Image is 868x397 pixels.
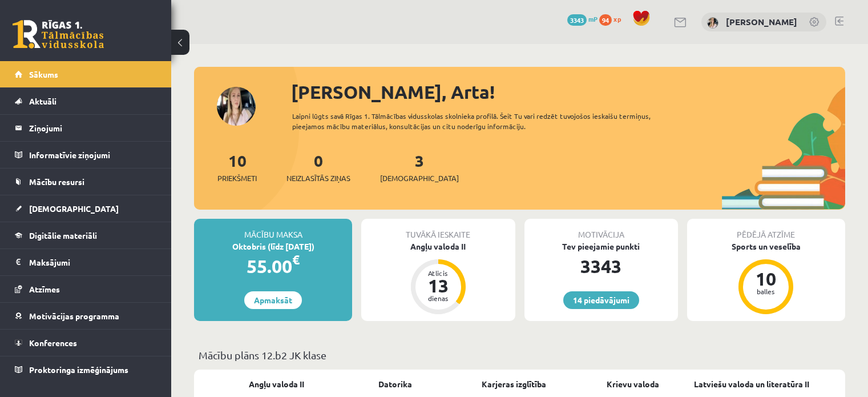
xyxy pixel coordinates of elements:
a: [PERSON_NAME] [726,16,797,27]
a: Latviešu valoda un literatūra II [694,378,809,390]
a: 3[DEMOGRAPHIC_DATA] [380,150,459,184]
span: Neizlasītās ziņas [286,173,350,184]
div: dienas [421,295,455,302]
div: Angļu valoda II [361,240,515,252]
a: Datorika [378,378,412,390]
a: Ziņojumi [15,115,157,141]
a: 14 piedāvājumi [563,291,639,309]
a: 94 xp [599,14,627,23]
div: Mācību maksa [194,219,352,240]
span: Konferences [29,338,77,348]
a: Aktuāli [15,88,157,114]
legend: Informatīvie ziņojumi [29,142,157,168]
span: mP [588,14,597,23]
div: 3343 [524,252,678,280]
a: 10Priekšmeti [217,150,257,184]
a: Maksājumi [15,249,157,275]
div: Pēdējā atzīme [687,219,845,240]
div: 55.00 [194,252,352,280]
span: € [292,251,300,268]
p: Mācību plāns 12.b2 JK klase [199,347,841,363]
div: 10 [749,270,783,288]
a: Proktoringa izmēģinājums [15,356,157,383]
span: Proktoringa izmēģinājums [29,364,128,375]
a: Digitālie materiāli [15,222,157,248]
div: Laipni lūgts savā Rīgas 1. Tālmācības vidusskolas skolnieka profilā. Šeit Tu vari redzēt tuvojošo... [292,111,683,131]
a: 0Neizlasītās ziņas [286,150,350,184]
div: Atlicis [421,270,455,276]
a: Karjeras izglītība [482,378,546,390]
a: Atzīmes [15,276,157,302]
span: xp [613,14,621,23]
a: Apmaksāt [244,291,302,309]
div: Sports un veselība [687,240,845,252]
a: Mācību resursi [15,169,157,195]
div: Tev pieejamie punkti [524,240,678,252]
span: Digitālie materiāli [29,230,97,240]
a: Rīgas 1. Tālmācības vidusskola [13,20,104,49]
span: Motivācijas programma [29,311,119,321]
legend: Maksājumi [29,249,157,275]
legend: Ziņojumi [29,115,157,141]
span: Sākums [29,69,58,79]
a: Sports un veselība 10 balles [687,240,845,316]
span: Mācību resursi [29,177,84,187]
a: 3343 mP [567,14,597,23]
a: Sākums [15,61,157,87]
span: Priekšmeti [217,173,257,184]
div: [PERSON_NAME], Arta! [291,78,845,106]
span: 3343 [567,14,587,26]
span: Atzīmes [29,284,60,294]
a: [DEMOGRAPHIC_DATA] [15,195,157,222]
span: 94 [599,14,612,26]
div: 13 [421,276,455,295]
div: Motivācija [524,219,678,240]
div: Tuvākā ieskaite [361,219,515,240]
div: balles [749,288,783,295]
span: [DEMOGRAPHIC_DATA] [380,173,459,184]
a: Konferences [15,330,157,356]
a: Motivācijas programma [15,303,157,329]
a: Informatīvie ziņojumi [15,142,157,168]
a: Angļu valoda II [249,378,304,390]
a: Angļu valoda II Atlicis 13 dienas [361,240,515,316]
span: [DEMOGRAPHIC_DATA] [29,203,119,214]
a: Krievu valoda [607,378,659,390]
span: Aktuāli [29,96,56,106]
div: Oktobris (līdz [DATE]) [194,240,352,252]
img: Arta Kalniņa [707,17,718,29]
